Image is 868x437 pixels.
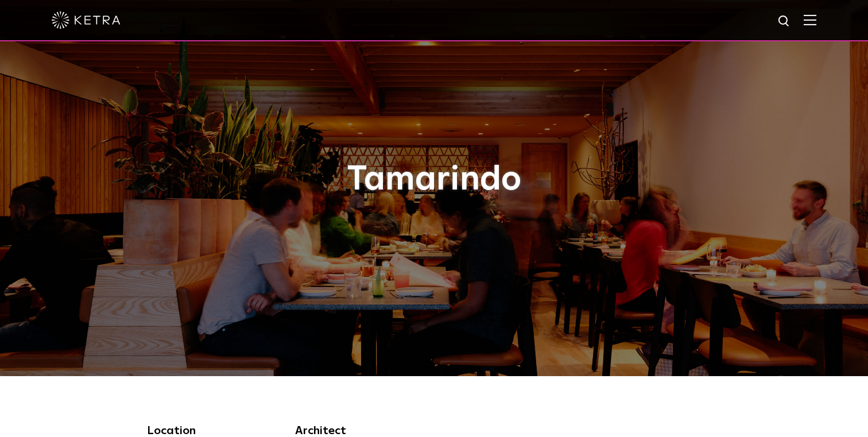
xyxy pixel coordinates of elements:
img: Hamburger%20Nav.svg [804,14,816,25]
img: ketra-logo-2019-white [52,11,121,29]
img: search icon [777,14,792,29]
h1: Tamarindo [147,161,721,199]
